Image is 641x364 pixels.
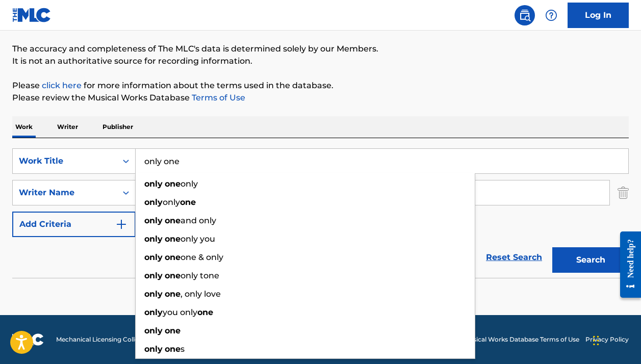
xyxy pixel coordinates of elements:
[163,307,197,317] span: you only
[163,197,180,207] span: only
[12,92,629,104] p: Please review the Musical Works Database
[144,289,163,299] strong: only
[165,344,181,354] strong: one
[144,234,163,244] strong: only
[165,326,181,335] strong: one
[12,116,36,138] p: Work
[590,315,641,364] iframe: Chat Widget
[585,335,629,344] a: Privacy Policy
[181,179,198,189] span: only
[181,344,185,354] span: s
[144,216,163,225] strong: only
[144,197,163,207] strong: only
[165,234,181,244] strong: one
[180,197,196,207] strong: one
[165,179,181,189] strong: one
[181,216,216,225] span: and only
[12,333,44,346] img: logo
[144,179,163,189] strong: only
[165,289,181,299] strong: one
[612,221,641,308] iframe: Resource Center
[12,80,629,92] p: Please for more information about the terms used in the database.
[481,246,547,269] a: Reset Search
[54,116,81,138] p: Writer
[545,9,557,21] img: help
[515,5,535,25] a: Public Search
[165,271,181,280] strong: one
[144,326,163,335] strong: only
[541,5,561,25] div: Help
[42,81,82,90] a: click here
[197,307,213,317] strong: one
[12,43,629,55] p: The accuracy and completeness of The MLC's data is determined solely by our Members.
[618,180,629,205] img: Delete Criterion
[115,218,127,230] img: 9d2ae6d4665cec9f34b9.svg
[144,344,163,354] strong: only
[56,335,174,344] span: Mechanical Licensing Collective © 2025
[144,252,163,262] strong: only
[12,148,629,278] form: Search Form
[144,271,163,280] strong: only
[190,93,245,102] a: Terms of Use
[19,187,111,199] div: Writer Name
[12,8,52,22] img: MLC Logo
[12,55,629,67] p: It is not an authoritative source for recording information.
[165,216,181,225] strong: one
[12,212,136,237] button: Add Criteria
[181,289,221,299] span: , only love
[568,3,629,28] a: Log In
[552,247,629,273] button: Search
[181,252,223,262] span: one & only
[181,271,219,280] span: only tone
[19,155,111,167] div: Work Title
[519,9,531,21] img: search
[144,307,163,317] strong: only
[165,252,181,262] strong: one
[464,335,579,344] a: Musical Works Database Terms of Use
[99,116,136,138] p: Publisher
[181,234,215,244] span: only you
[593,325,599,356] div: Drag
